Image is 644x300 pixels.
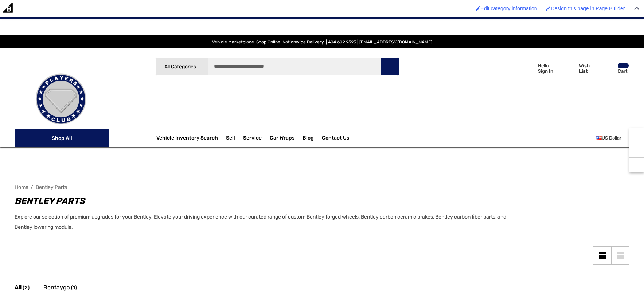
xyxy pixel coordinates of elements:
a: Car Wraps [270,131,303,145]
a: Contact Us [322,135,349,143]
a: Button Go To Sub Category Bentayga [43,283,77,295]
span: (1) [71,283,77,293]
p: Shop All [15,129,109,147]
span: All [15,283,22,292]
svg: Recently Viewed [633,132,640,139]
span: Car Wraps [270,135,294,143]
h1: Bentley Parts [15,194,509,208]
a: Enabled brush for page builder edit. Design this page in Page Builder [542,2,628,15]
svg: Icon Line [23,134,34,143]
span: Bentayga [43,283,70,292]
p: Sign In [538,68,553,74]
a: USD [596,131,629,145]
svg: Icon Arrow Down [197,64,203,69]
a: List View [611,246,629,265]
svg: Social Media [633,147,640,154]
a: Bentley Parts [36,184,67,190]
svg: Wish List [564,64,575,74]
a: Cart with 0 items [599,56,629,84]
img: Enabled brush for category edit [476,6,481,11]
button: Search [381,57,399,76]
a: All Categories Icon Arrow Down Icon Arrow Up [155,57,208,76]
svg: Top [629,161,644,168]
span: Vehicle Marketplace. Shop Online. Nationwide Delivery. | 404.602.9593 | [EMAIL_ADDRESS][DOMAIN_NAME] [212,39,432,45]
a: Sell [226,131,243,145]
a: Enabled brush for category edit Edit category information [472,2,541,15]
a: Service [243,135,262,143]
img: Close Admin Bar [634,7,639,10]
svg: Icon Arrow Down [96,136,101,141]
svg: Icon User Account [524,63,534,73]
p: Hello [538,63,553,68]
svg: Review Your Cart [602,63,613,73]
p: Explore our selection of premium upgrades for your Bentley. Elevate your driving experience with ... [15,212,509,232]
a: Blog [303,135,314,143]
img: Enabled brush for page builder edit. [546,6,551,11]
a: Wish List Wish List [561,56,599,81]
span: Design this page in Page Builder [551,5,625,11]
img: Players Club | Cars For Sale [24,62,97,136]
nav: Breadcrumb [15,181,629,194]
a: Vehicle Inventory Search [156,135,218,143]
a: Grid View [593,246,611,265]
span: Edit category information [481,5,537,11]
p: Wish List [579,63,598,74]
a: Sign in [515,56,557,81]
a: Home [15,184,28,190]
span: All Categories [164,64,196,70]
p: Cart [618,68,629,74]
span: Sell [226,135,235,143]
span: (2) [23,283,30,293]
